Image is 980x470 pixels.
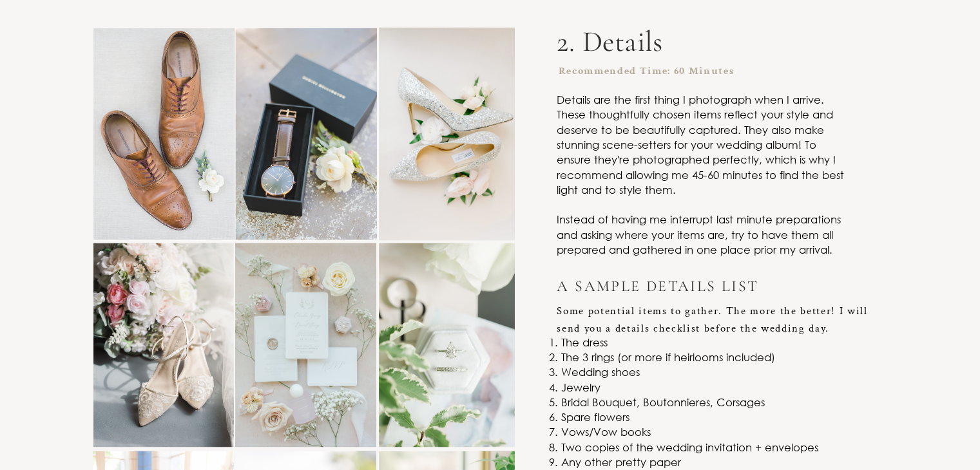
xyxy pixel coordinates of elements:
span: A SAMPLE DETAILS LIST [557,277,758,296]
span: 2. Details [557,24,663,59]
li: Two copies of the wedding invitation + envelopes [561,439,820,454]
li: The 3 rings (or more if heirlooms included) [561,349,820,364]
li: Wedding shoes [561,364,820,379]
li: Vows/Vow books [561,424,820,438]
li: Spare flowers [561,409,820,424]
p: Some potential items to gather. The more the better! I will send you a details checklist before t... [557,303,870,337]
p: Instead of having me interrupt last minute preparations and asking where your items are, try to h... [557,212,845,257]
li: The dress [561,334,820,349]
li: Jewelry [561,379,820,394]
span: Recommended Time: 60 Minutes [559,64,735,78]
li: Bridal Bouquet, Boutonnieres, Corsages [561,394,820,409]
p: Details are the first thing I photograph when I arrive. These thoughtfully chosen items reflect y... [557,92,845,197]
li: Any other pretty paper [561,454,820,469]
